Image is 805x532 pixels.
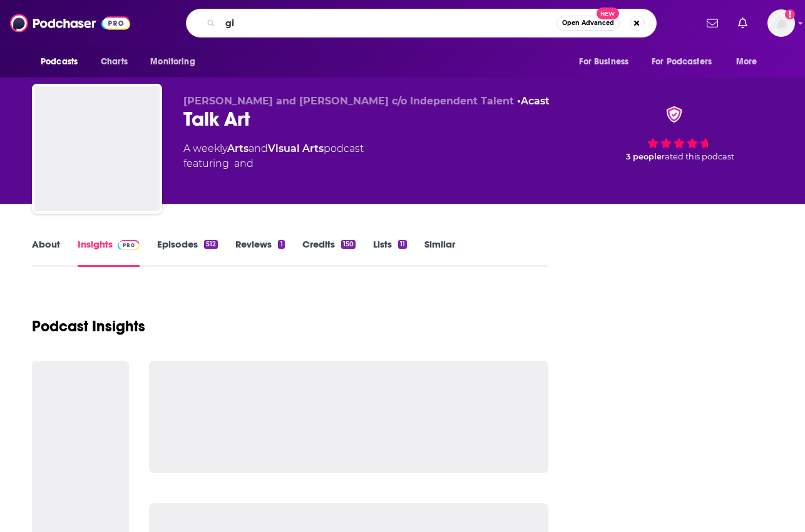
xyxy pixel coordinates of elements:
[93,50,135,74] a: Charts
[204,240,218,249] div: 512
[341,240,356,249] div: 150
[32,238,60,267] a: About
[278,240,284,249] div: 1
[118,240,140,250] img: Podchaser Pro
[101,53,128,71] span: Charts
[41,53,78,71] span: Podcasts
[150,53,195,71] span: Monitoring
[302,238,356,267] a: Credits150
[249,143,268,154] span: and
[736,53,757,71] span: More
[767,9,795,37] span: Logged in as mresewehr
[702,13,723,34] a: Show notifications dropdown
[186,9,657,38] div: Search podcasts, credits, & more...
[521,95,550,107] a: Acast
[32,317,145,336] h1: Podcast Insights
[767,9,795,37] button: Show profile menu
[652,53,712,71] span: For Podcasters
[227,143,249,154] a: Arts
[183,95,514,107] span: [PERSON_NAME] and [PERSON_NAME] c/o Independent Talent
[268,143,324,154] a: Visual Arts
[32,50,94,74] button: open menu
[141,50,211,74] button: open menu
[562,20,614,26] span: Open Advanced
[220,13,556,33] input: Search podcasts, credits, & more...
[373,238,407,267] a: Lists11
[767,9,795,37] img: User Profile
[78,238,140,267] a: InsightsPodchaser Pro
[517,95,550,107] span: •
[662,152,734,161] span: rated this podcast
[157,238,218,267] a: Episodes512
[643,50,730,74] button: open menu
[727,50,773,74] button: open menu
[235,238,284,267] a: Reviews1
[733,13,752,34] a: Show notifications dropdown
[585,95,773,173] div: verified Badge 3 peoplerated this podcast
[10,11,130,35] img: Podchaser - Follow, Share and Rate Podcasts
[579,53,628,71] span: For Business
[398,240,407,249] div: 11
[183,156,364,171] span: featuring
[556,16,620,31] button: Open AdvancedNew
[785,9,795,19] svg: Add a profile image
[424,238,455,267] a: Similar
[183,141,364,171] div: A weekly podcast
[570,50,644,74] button: open menu
[626,152,662,161] span: 3 people
[234,156,254,171] span: and
[662,106,686,123] img: verified Badge
[597,8,619,19] span: New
